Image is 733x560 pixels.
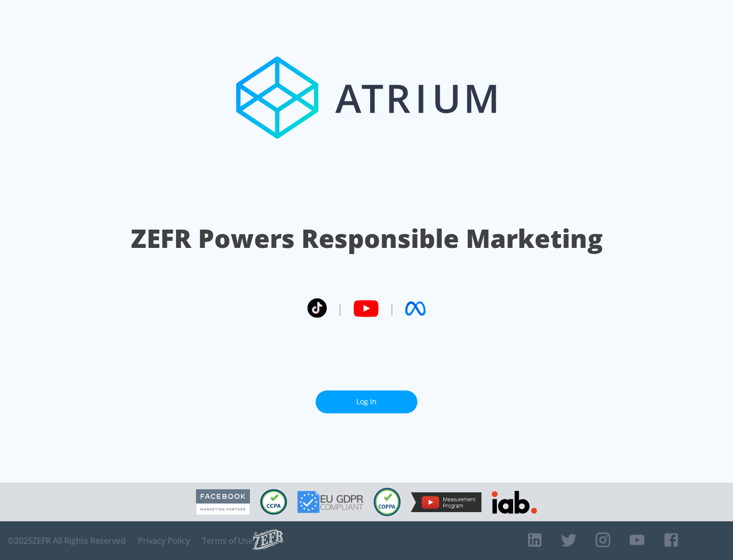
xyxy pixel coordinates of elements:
h1: ZEFR Powers Responsible Marketing [131,221,603,256]
img: YouTube Measurement Program [411,492,482,512]
img: GDPR Compliant [297,491,363,513]
a: Log In [316,390,417,413]
a: Privacy Policy [138,536,190,546]
img: IAB [492,491,537,514]
img: CCPA Compliant [260,489,287,515]
img: Facebook Marketing Partner [196,489,250,515]
span: | [337,301,343,316]
span: © 2025 ZEFR All Rights Reserved [8,536,126,546]
img: COPPA Compliant [374,488,401,516]
span: | [389,301,395,316]
a: Terms of Use [202,536,253,546]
